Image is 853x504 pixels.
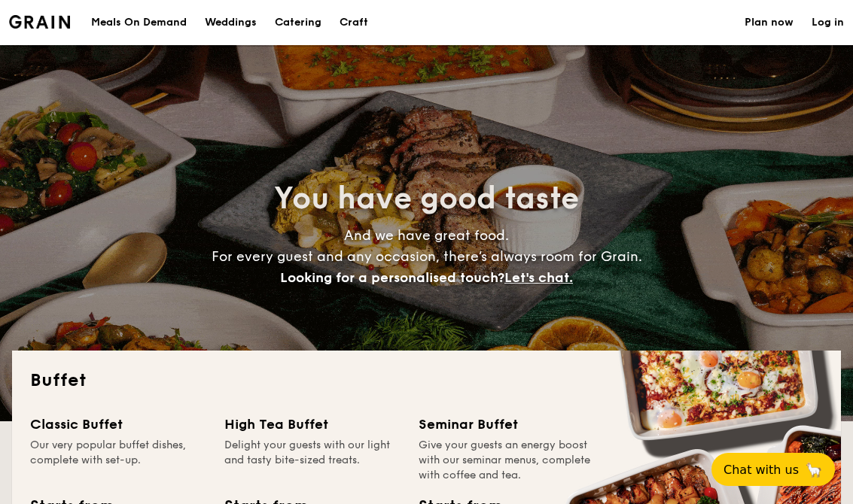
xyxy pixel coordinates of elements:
div: Delight your guests with our light and tasty bite-sized treats. [224,438,401,483]
span: Chat with us [724,463,799,477]
button: Chat with us🦙 [711,453,835,486]
div: Seminar Buffet [419,414,595,435]
h2: Buffet [30,369,823,393]
span: Let's chat. [504,269,573,286]
a: Logotype [9,15,70,29]
span: You have good taste [274,181,579,217]
div: High Tea Buffet [224,414,401,435]
span: Looking for a personalised touch? [280,269,504,286]
span: And we have great food. For every guest and any occasion, there’s always room for Grain. [212,227,642,286]
div: Our very popular buffet dishes, complete with set-up. [30,438,206,483]
div: Classic Buffet [30,414,206,435]
img: Grain [9,15,70,29]
span: 🦙 [805,461,823,478]
div: Give your guests an energy boost with our seminar menus, complete with coffee and tea. [419,438,595,483]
